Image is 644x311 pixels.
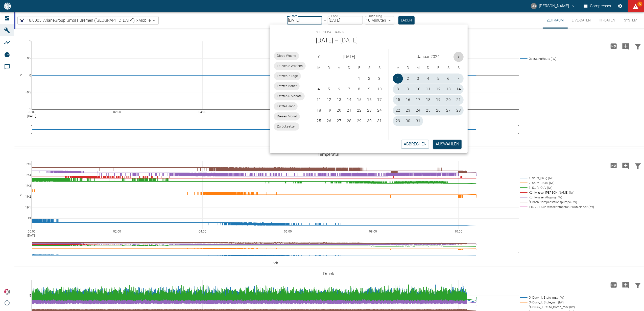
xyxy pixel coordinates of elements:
button: 18 [314,105,324,115]
span: Samstag [365,63,374,73]
label: Auflösung [368,14,382,18]
button: 18 [423,95,433,105]
button: 30 [403,116,413,126]
button: 10 [413,84,423,94]
span: Mittwoch [335,63,344,73]
button: 29 [354,116,364,126]
button: 15 [354,95,364,105]
button: 13 [334,95,344,105]
button: 24 [374,105,385,115]
button: 9 [403,84,413,94]
span: Freitag [355,63,364,73]
button: 26 [324,116,334,126]
span: 18.0005_ArianeGroup GmbH_Bremen ([GEOGRAPHIC_DATA])_xMobile [27,17,151,23]
span: Freitag [434,63,443,73]
span: Letzten 7 Tage [274,73,301,79]
img: logo [4,3,11,9]
div: Diesen Monat [274,112,300,120]
button: 16 [403,95,413,105]
button: 10 [374,84,385,94]
span: Samstag [444,63,453,73]
button: 20 [334,105,344,115]
button: [DATE] [316,37,333,45]
button: 1 [393,73,403,84]
span: Sonntag [454,63,463,73]
button: 15 [393,95,403,105]
button: 1 [354,73,364,84]
span: 73 [637,2,642,7]
button: 6 [443,73,454,84]
button: 16 [364,95,374,105]
span: Letztes Jahr [274,104,298,109]
span: Mittwoch [414,63,423,73]
label: Ende [331,14,338,18]
div: Letzten 7 Tage [274,72,301,80]
div: 10 Minuten [365,16,394,24]
button: 4 [314,84,324,94]
button: 8 [354,84,364,94]
div: Letzten 6 Monate [274,92,305,100]
button: Next month [454,52,464,62]
span: Zurücksetzen [274,124,299,129]
span: [DATE] [343,53,355,60]
button: 26 [433,105,443,115]
button: Kommentar hinzufügen [620,159,632,172]
button: Zeitraum [543,12,568,29]
button: 7 [454,73,464,84]
button: 11 [423,84,433,94]
button: [DATE] [340,37,358,45]
button: Einstellungen [616,2,625,11]
button: 14 [454,84,464,94]
button: 22 [393,105,403,115]
input: DD.MM.YYYY [287,16,322,24]
button: 17 [413,95,423,105]
span: Diese Woche [274,53,299,58]
span: Letzten 2 Wochen [274,63,306,68]
button: Previous month [314,52,324,62]
button: 27 [334,116,344,126]
button: 5 [433,73,443,84]
span: Donnerstag [345,63,354,73]
span: Letzten 6 Monate [274,94,305,99]
span: Hohe Auflösung [608,163,620,168]
button: Compressor [583,2,613,11]
span: Dienstag [324,63,333,73]
button: 17 [374,95,385,105]
div: Letzten 2 Wochen [274,62,306,70]
button: 5 [324,84,334,94]
button: 31 [374,116,385,126]
button: HF-Daten [595,12,619,29]
span: Montag [393,63,402,73]
button: Auswählen [433,140,462,149]
button: 3 [374,73,385,84]
button: 2 [403,73,413,84]
button: Laden [398,16,415,24]
button: Abbrechen [401,140,429,149]
button: Daten filtern [632,40,644,53]
button: 22 [354,105,364,115]
button: 13 [443,84,454,94]
h5: – [333,37,340,45]
button: 8 [393,84,403,94]
span: Montag [314,63,323,73]
button: jonas.busse@neuman-esser.com [530,2,576,11]
span: Hohe Auflösung [608,43,620,48]
button: 14 [344,95,354,105]
button: 3 [413,73,423,84]
button: 23 [403,105,413,115]
div: Letztes Jahr [274,102,298,110]
button: 21 [454,95,464,105]
button: Kommentar hinzufügen [620,278,632,292]
label: Start [291,14,297,18]
span: Januar 2024 [417,53,440,60]
button: 7 [344,84,354,94]
button: Live-Daten [568,12,595,29]
span: Letzter Monat [274,84,300,89]
button: 28 [454,105,464,115]
button: Kommentar hinzufügen [620,40,632,53]
button: 6 [334,84,344,94]
button: 27 [443,105,454,115]
a: 18.0005_ArianeGroup GmbH_Bremen ([GEOGRAPHIC_DATA])_xMobile [19,17,151,23]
